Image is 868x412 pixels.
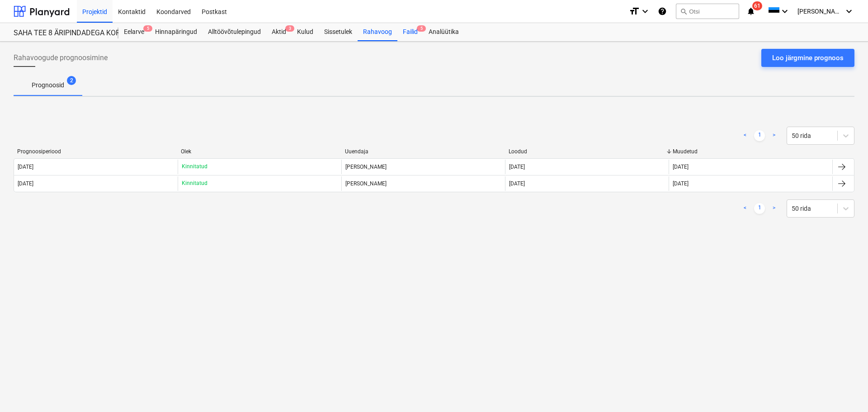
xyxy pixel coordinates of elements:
div: Prognoosiperiood [17,148,174,155]
div: [DATE] [18,164,33,170]
div: Aktid [266,23,292,41]
div: Olek [181,148,337,155]
div: Uuendaja [345,148,501,155]
i: keyboard_arrow_down [844,6,854,17]
span: Rahavoogude prognoosimine [14,52,108,63]
i: Abikeskus [658,6,667,17]
a: Page 1 is your current page [754,203,765,214]
span: 61 [752,1,762,10]
div: Muudetud [673,148,829,155]
div: [DATE] [18,180,33,187]
div: Loodud [509,148,665,155]
p: Kinnitatud [182,180,208,187]
p: Kinnitatud [182,163,208,170]
button: Loo järgmine prognoos [761,49,854,67]
a: Rahavoog [358,23,397,41]
div: Failid [397,23,423,41]
div: Loo järgmine prognoos [772,52,844,64]
i: format_size [629,6,640,17]
span: 3 [285,25,294,32]
a: Hinnapäringud [150,23,203,41]
div: [DATE] [673,180,689,187]
div: Eelarve [118,23,150,41]
a: Alltöövõtulepingud [203,23,266,41]
span: search [680,8,687,15]
iframe: Chat Widget [823,369,868,412]
a: Previous page [740,203,750,214]
div: [DATE] [509,180,525,187]
a: Next page [769,130,779,141]
span: 2 [67,76,76,85]
i: keyboard_arrow_down [779,6,790,17]
a: Page 1 is your current page [754,130,765,141]
a: Failid5 [397,23,423,41]
a: Aktid3 [266,23,292,41]
i: notifications [746,6,755,17]
p: Prognoosid [32,81,64,90]
div: Vestlusvidin [823,369,868,412]
span: [PERSON_NAME] [797,8,843,15]
i: keyboard_arrow_down [640,6,651,17]
div: [PERSON_NAME] [341,176,505,191]
a: Sissetulek [319,23,358,41]
span: 5 [143,25,152,32]
button: Otsi [676,4,739,19]
a: Previous page [740,130,750,141]
div: SAHA TEE 8 ÄRIPINDADEGA KORTERMAJA [14,28,108,38]
div: [PERSON_NAME] [341,160,505,174]
a: Next page [769,203,779,214]
div: [DATE] [673,164,689,170]
span: 5 [417,25,426,32]
a: Kulud [292,23,319,41]
a: Analüütika [423,23,464,41]
div: [DATE] [509,164,525,170]
a: Eelarve5 [118,23,150,41]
